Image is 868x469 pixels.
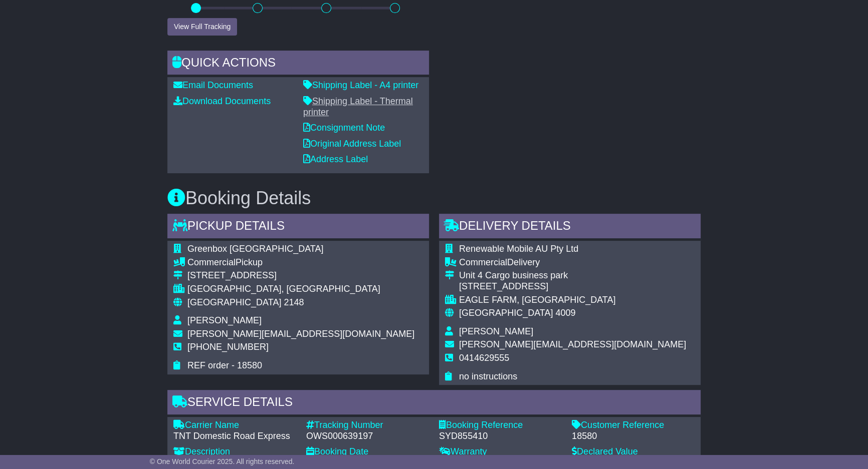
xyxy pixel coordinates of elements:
[187,329,414,339] span: [PERSON_NAME][EMAIL_ADDRESS][DOMAIN_NAME]
[187,270,414,281] div: [STREET_ADDRESS]
[572,420,695,431] div: Customer Reference
[459,281,686,292] div: [STREET_ADDRESS]
[303,154,368,164] a: Address Label
[306,431,429,442] div: OWS000639197
[173,80,253,90] a: Email Documents
[459,270,686,281] div: Unit 4 Cargo business park
[173,446,296,457] div: Description
[459,257,686,268] div: Delivery
[555,308,575,318] span: 4009
[303,80,418,90] a: Shipping Label - A4 printer
[167,390,701,417] div: Service Details
[459,326,533,336] span: [PERSON_NAME]
[173,420,296,431] div: Carrier Name
[173,96,271,106] a: Download Documents
[439,420,562,431] div: Booking Reference
[187,284,414,295] div: [GEOGRAPHIC_DATA], [GEOGRAPHIC_DATA]
[439,214,701,241] div: Delivery Details
[187,315,262,325] span: [PERSON_NAME]
[459,244,578,254] span: Renewable Mobile AU Pty Ltd
[459,339,686,349] span: [PERSON_NAME][EMAIL_ADDRESS][DOMAIN_NAME]
[150,457,295,465] span: © One World Courier 2025. All rights reserved.
[187,244,323,254] span: Greenbox [GEOGRAPHIC_DATA]
[167,214,429,241] div: Pickup Details
[306,420,429,431] div: Tracking Number
[572,431,695,442] div: 18580
[459,308,553,318] span: [GEOGRAPHIC_DATA]
[459,353,509,363] span: 0414629555
[306,446,429,457] div: Booking Date
[303,96,413,117] a: Shipping Label - Thermal printer
[167,51,429,78] div: Quick Actions
[303,123,385,133] a: Consignment Note
[439,446,562,457] div: Warranty
[167,188,701,208] h3: Booking Details
[167,18,237,36] button: View Full Tracking
[187,342,269,352] span: [PHONE_NUMBER]
[173,431,296,442] div: TNT Domestic Road Express
[572,446,695,457] div: Declared Value
[187,257,414,268] div: Pickup
[187,297,281,307] span: [GEOGRAPHIC_DATA]
[303,139,401,149] a: Original Address Label
[187,257,236,267] span: Commercial
[187,360,262,370] span: REF order - 18580
[459,257,507,267] span: Commercial
[439,431,562,442] div: SYD855410
[459,295,686,306] div: EAGLE FARM, [GEOGRAPHIC_DATA]
[459,371,517,381] span: no instructions
[284,297,304,307] span: 2148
